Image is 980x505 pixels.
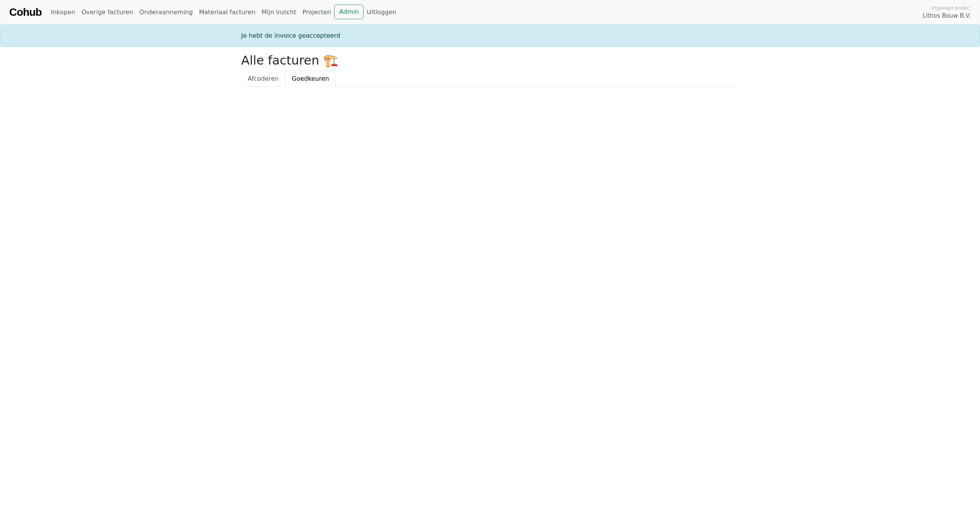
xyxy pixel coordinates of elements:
a: Afcoderen [241,71,285,87]
div: Je hebt de invoice geaccepteerd [237,31,743,40]
a: Uitloggen [364,5,399,20]
a: Admin [334,5,364,19]
a: Onderaanneming [136,5,196,20]
a: Overige facturen [78,5,136,20]
span: Lithos Bouw B.V. [923,12,971,20]
span: Afcoderen [248,75,279,82]
a: Cohub [9,3,41,22]
a: Goedkeuren [285,71,336,87]
a: Mijn inzicht [258,5,300,20]
a: Projecten [299,5,334,20]
a: Materiaal facturen [196,5,258,20]
a: Inkopen [48,5,78,20]
span: Ingelogd onder: [932,4,971,12]
span: Goedkeuren [292,75,329,82]
h2: Alle facturen 🏗️ [241,53,739,68]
